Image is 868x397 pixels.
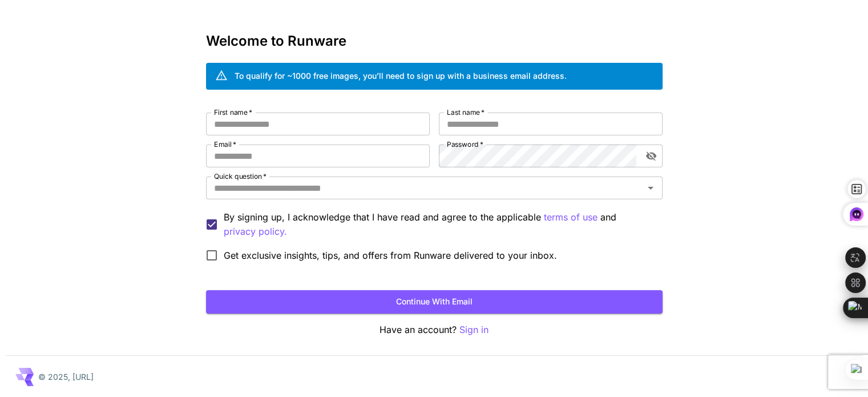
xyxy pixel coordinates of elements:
[235,70,567,82] div: To qualify for ~1000 free images, you’ll need to sign up with a business email address.
[214,139,236,149] label: Email
[447,107,485,117] label: Last name
[224,210,653,239] p: By signing up, I acknowledge that I have read and agree to the applicable and
[214,171,267,181] label: Quick question
[38,371,94,383] p: © 2025, [URL]
[224,224,287,239] p: privacy policy.
[224,248,557,262] span: Get exclusive insights, tips, and offers from Runware delivered to your inbox.
[641,146,661,166] button: toggle password visibility
[206,290,663,314] button: Continue with email
[206,323,663,337] p: Have an account?
[447,139,483,149] label: Password
[544,210,597,224] button: By signing up, I acknowledge that I have read and agree to the applicable and privacy policy.
[214,107,252,117] label: First name
[224,224,287,239] button: By signing up, I acknowledge that I have read and agree to the applicable terms of use and
[544,210,597,224] p: terms of use
[206,33,663,49] h3: Welcome to Runware
[643,180,659,196] button: Open
[459,323,488,337] button: Sign in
